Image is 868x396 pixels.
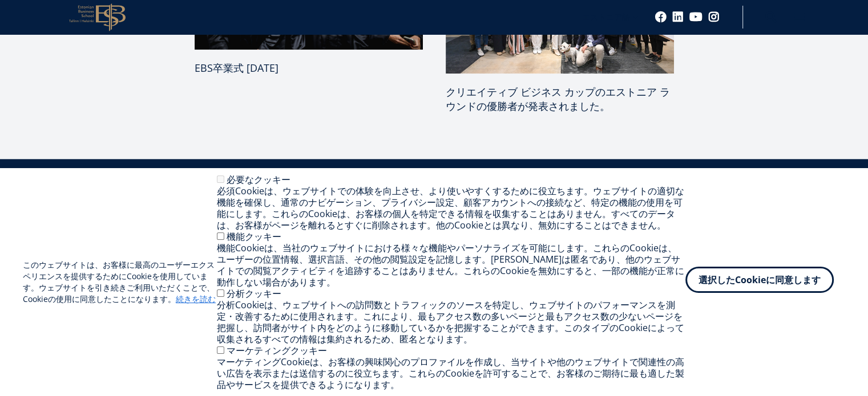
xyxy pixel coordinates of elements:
font: このウェブサイトは、お客様に最高のユーザーエクスペリエンスを提供するためにCookieを使用しています。ウェブサイトを引き続きご利用いただくことで、Cookieの使用に同意したことになります。 [23,259,215,304]
font: 分析Cookieは、ウェブサイトへの訪問数とトラフィックのソースを特定し、ウェブサイトのパフォーマンスを測定・改善するために使用されます。これにより、最もアクセス数の多いページと最もアクセス数の... [217,299,684,345]
font: クリエイティブ ビジネス カップのエストニア ラウンドの優勝者が発表されました。 [446,85,670,113]
font: マーケティングCookieは、お客様の興味関心のプロファイルを作成し、当サイトや他のウェブサイトで関連性の高い広告を表示または送信するのに役立ちます。これらのCookieを許可することで、お客様... [217,356,684,391]
font: 機能Cookieは、当社のウェブサイトにおける様々な機能やパーソナライズを可能にします。これらのCookieは、ユーザーの位置情報、選択言語、その他の閲覧設定を記憶します。[PERSON_NAM... [217,242,684,288]
font: 選択したCookieに同意します [699,273,821,286]
font: マーケティングクッキー [227,344,327,357]
button: 選択したCookieに同意します [685,267,834,293]
font: 必須Cookieは、ウェブサイトでの体験を向上させ、より使いやすくするために役立ちます。ウェブサイトの適切な機能を確保し、通常のナビゲーション、プライバシー設定、顧客アカウントへの接続など、特定... [217,185,684,231]
font: 分析クッキー [227,287,281,300]
font: 必要なクッキー [227,173,290,186]
font: 続きを読む [176,293,216,304]
a: 続きを読む [176,293,216,305]
font: 機能クッキー [227,230,281,243]
font: EBS卒業式 [DATE] [195,61,278,75]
